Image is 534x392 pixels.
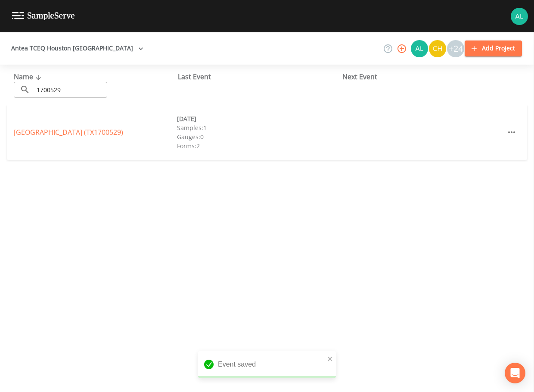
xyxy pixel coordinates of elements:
button: close [327,353,333,364]
img: 30a13df2a12044f58df5f6b7fda61338 [411,40,428,57]
img: 30a13df2a12044f58df5f6b7fda61338 [511,8,528,25]
div: Alaina Hahn [410,40,428,57]
img: logo [12,12,75,20]
div: Samples: 1 [177,123,340,132]
span: Name [14,72,43,81]
div: Gauges: 0 [177,132,340,141]
div: Last Event [178,72,342,82]
button: Antea TCEQ Houston [GEOGRAPHIC_DATA] [8,40,147,56]
div: Next Event [342,72,506,82]
div: Event saved [198,351,336,378]
div: Open Intercom Messenger [505,363,525,383]
div: Forms: 2 [177,141,340,150]
a: [GEOGRAPHIC_DATA] (TX1700529) [14,128,123,137]
div: Charles Medina [428,40,447,57]
img: c74b8b8b1c7a9d34f67c5e0ca157ed15 [429,40,446,57]
div: [DATE] [177,114,340,123]
div: +24 [447,40,464,57]
button: Add Project [465,40,522,56]
input: Search Projects [34,82,107,98]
